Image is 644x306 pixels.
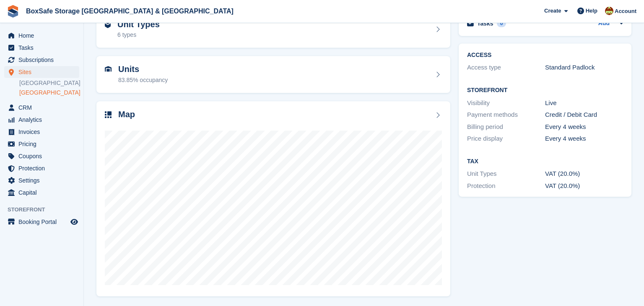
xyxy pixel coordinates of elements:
[615,7,636,15] span: Account
[467,87,623,94] h2: Storefront
[18,150,69,162] span: Coupons
[545,122,623,132] div: Every 4 weeks
[467,122,545,132] div: Billing period
[545,98,623,108] div: Live
[598,19,610,28] a: Add
[4,66,79,78] a: menu
[4,138,79,150] a: menu
[18,187,69,198] span: Capital
[467,181,545,191] div: Protection
[545,169,623,179] div: VAT (20.0%)
[18,175,69,186] span: Settings
[477,20,493,27] h2: Tasks
[467,52,623,59] h2: ACCESS
[4,162,79,174] a: menu
[105,66,112,72] img: unit-icn-7be61d7bf1b0ce9d3e12c5938cc71ed9869f7b940bace4675aadf7bd6d80202e.svg
[4,30,79,41] a: menu
[118,76,168,85] div: 83.85% occupancy
[467,169,545,179] div: Unit Types
[7,5,19,18] img: stora-icon-8386f47178a22dfd0bd8f6a31ec36ba5ce8667c1dd55bd0f319d3a0aa187defe.svg
[4,54,79,66] a: menu
[545,110,623,120] div: Credit / Debit Card
[497,20,506,27] div: 0
[8,206,83,214] span: Storefront
[18,30,69,41] span: Home
[545,134,623,144] div: Every 4 weeks
[544,7,561,15] span: Create
[545,181,623,191] div: VAT (20.0%)
[467,98,545,108] div: Visibility
[105,21,111,28] img: unit-type-icn-2b2737a686de81e16bb02015468b77c625bbabd49415b5ef34ead5e3b44a266d.svg
[118,64,168,74] h2: Units
[118,110,135,119] h2: Map
[545,63,623,72] div: Standard Padlock
[4,126,79,138] a: menu
[467,134,545,144] div: Price display
[23,4,237,18] a: BoxSafe Storage [GEOGRAPHIC_DATA] & [GEOGRAPHIC_DATA]
[605,7,613,15] img: Kim
[4,114,79,126] a: menu
[18,162,69,174] span: Protection
[18,54,69,66] span: Subscriptions
[117,31,160,39] div: 6 types
[4,102,79,113] a: menu
[586,7,597,15] span: Help
[467,110,545,120] div: Payment methods
[18,66,69,78] span: Sites
[96,11,450,48] a: Unit Types 6 types
[96,56,450,93] a: Units 83.85% occupancy
[96,101,450,297] a: Map
[18,42,69,54] span: Tasks
[18,126,69,138] span: Invoices
[18,138,69,150] span: Pricing
[18,102,69,113] span: CRM
[4,216,79,228] a: menu
[69,217,79,227] a: Preview store
[4,187,79,198] a: menu
[19,89,79,97] a: [GEOGRAPHIC_DATA]
[117,20,160,29] h2: Unit Types
[467,63,545,72] div: Access type
[467,158,623,165] h2: Tax
[18,114,69,126] span: Analytics
[18,216,69,228] span: Booking Portal
[19,79,79,87] a: [GEOGRAPHIC_DATA]
[4,42,79,54] a: menu
[105,111,112,118] img: map-icn-33ee37083ee616e46c38cad1a60f524a97daa1e2b2c8c0bc3eb3415660979fc1.svg
[4,175,79,186] a: menu
[4,150,79,162] a: menu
